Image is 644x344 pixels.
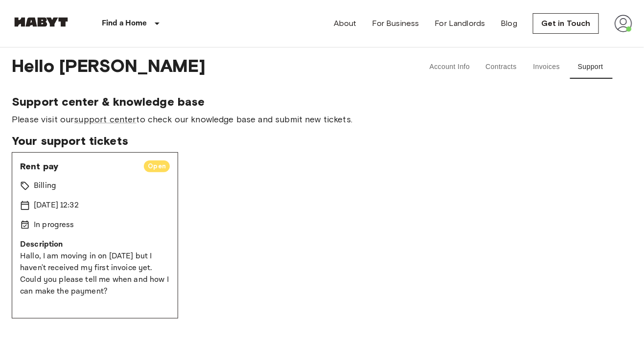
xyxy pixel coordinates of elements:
p: Find a Home [102,18,147,29]
a: Get in Touch [533,13,599,34]
img: avatar [615,15,632,32]
span: Support center & knowledge base [12,94,632,109]
img: Habyt [12,17,70,27]
p: [DATE] 12:32 [34,200,79,211]
a: About [334,18,357,29]
a: Blog [501,18,518,29]
button: Invoices [525,55,569,79]
a: For Business [372,18,419,29]
button: Support [569,55,613,79]
span: Please visit our to check our knowledge base and submit new tickets. [12,113,632,126]
span: Rent pay [20,161,136,172]
a: support center [74,114,136,125]
a: For Landlords [435,18,485,29]
p: Billing [34,180,56,192]
span: Open [144,161,170,171]
p: In progress [34,219,74,231]
button: Account Info [422,55,478,79]
p: Description [20,239,170,251]
span: Your support tickets [12,134,632,148]
button: Contracts [478,55,525,79]
p: Hallo, I am moving in on [DATE] but I haven't received my first invoice yet. Could you please tel... [20,251,170,298]
span: Hello [PERSON_NAME] [12,55,394,79]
